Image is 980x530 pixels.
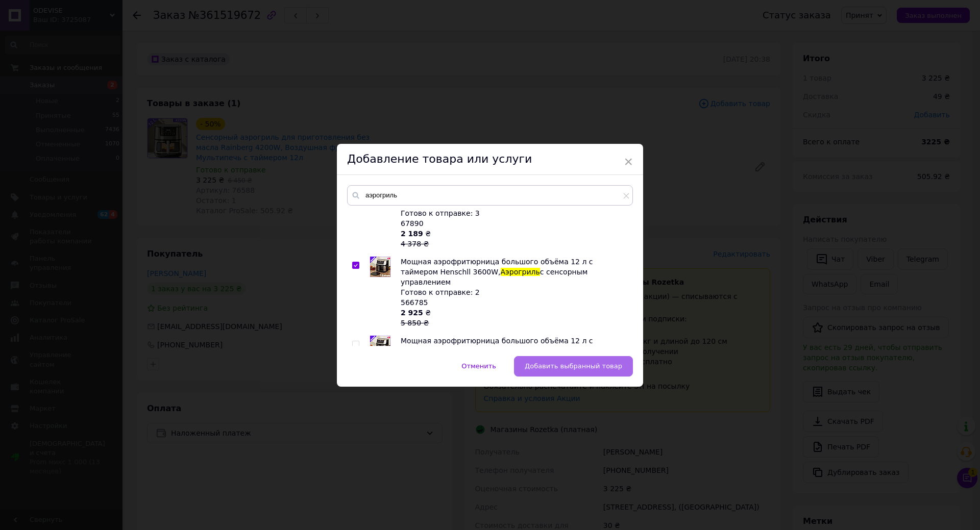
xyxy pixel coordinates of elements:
span: с сенсорным управлением [401,268,587,286]
span: Мощная аэрофритюрница большого объёма 12 л с таймером Henschll 3600W, [401,337,593,355]
b: 2 189 [401,230,423,238]
div: Готово к отправке: 3 [401,208,627,218]
span: 566785 [401,298,428,307]
img: Мощная аэрофритюрница большого объёма 12 л с таймером Henschll 3600W, Аэрогриль с сенсорным управ... [370,257,390,277]
div: Добавление товара или услуги [337,144,643,175]
span: 4 378 ₴ [401,240,429,248]
span: 67890 [401,219,424,228]
span: Аэрогриль [501,268,540,276]
span: × [624,153,633,170]
div: Готово к отправке: 2 [401,287,627,297]
div: ₴ [401,229,627,249]
span: Мощная аэрофритюрница большого объёма 12 л с таймером Henschll 3600W, [401,258,593,276]
img: Мощная аэрофритюрница большого объёма 12 л с таймером Henschll 3600W, Аэрогриль с сенсорным управ... [370,336,390,356]
b: 2 925 [401,309,423,317]
button: Добавить выбранный товар [514,356,633,376]
div: ₴ [401,308,627,328]
button: Отменить [451,356,507,376]
input: Поиск по товарам и услугам [347,185,633,206]
span: Отменить [461,362,496,370]
span: Добавить выбранный товар [525,362,622,370]
span: 5 850 ₴ [401,319,429,327]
